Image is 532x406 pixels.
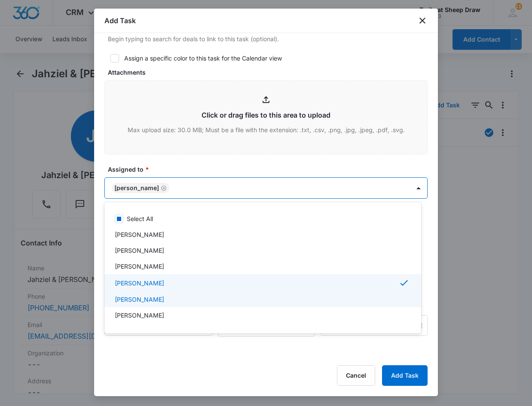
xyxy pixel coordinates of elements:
[115,262,164,271] p: [PERSON_NAME]
[127,214,153,223] p: Select All
[115,230,164,239] p: [PERSON_NAME]
[115,295,164,304] p: [PERSON_NAME]
[115,311,164,320] p: [PERSON_NAME]
[115,246,164,255] p: [PERSON_NAME]
[115,279,164,288] p: [PERSON_NAME]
